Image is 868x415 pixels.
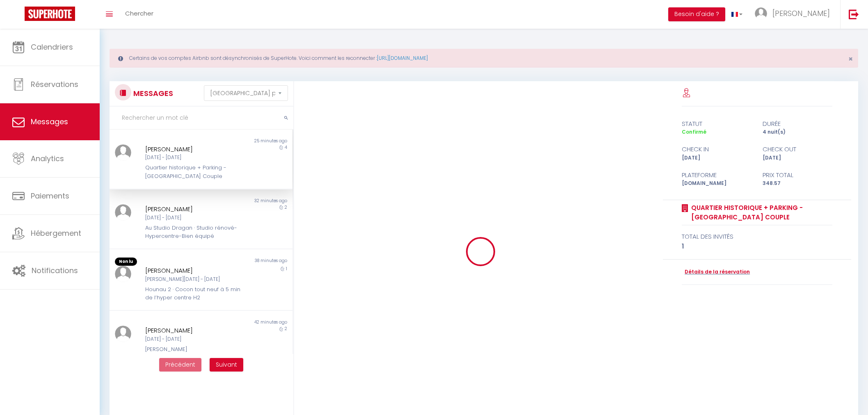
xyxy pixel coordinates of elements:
div: 38 minutes ago [201,258,292,266]
span: 4 [285,144,287,150]
span: Suivant [216,360,237,369]
img: Super Booking [25,7,75,21]
button: Close [848,55,853,63]
div: Prix total [757,170,838,180]
span: Confirmé [682,128,706,135]
a: [URL][DOMAIN_NAME] [377,55,428,62]
img: ... [755,7,767,20]
div: [PERSON_NAME] [145,345,241,353]
span: Calendriers [31,42,73,52]
div: [PERSON_NAME] [145,326,241,335]
img: ... [115,326,131,342]
button: Previous [159,358,201,372]
div: statut [676,119,757,129]
div: 42 minutes ago [201,319,292,326]
h3: MESSAGES [131,84,173,103]
span: Analytics [31,153,64,164]
button: Next [210,358,243,372]
span: Hébergement [31,228,81,238]
div: [DATE] - [DATE] [145,214,241,222]
span: Chercher [125,9,153,18]
a: Détails de la réservation [682,268,750,276]
div: [PERSON_NAME] [145,204,241,214]
div: 25 minutes ago [201,138,292,144]
a: Quartier historique + Parking - [GEOGRAPHIC_DATA] Couple [688,203,832,222]
div: durée [757,119,838,129]
div: [DOMAIN_NAME] [676,180,757,187]
div: 1 [682,242,832,251]
div: total des invités [682,232,832,242]
span: [PERSON_NAME] [772,8,830,18]
input: Rechercher un mot clé [110,107,293,130]
img: logout [849,9,859,19]
div: [DATE] [757,154,838,162]
div: 32 minutes ago [201,198,292,204]
div: Plateforme [676,170,757,180]
div: [DATE] [676,154,757,162]
span: 2 [285,326,287,332]
div: Au Studio Dragan · Studio rénové-Hypercentre-Bien équipé [145,224,241,241]
div: Certains de vos comptes Airbnb sont désynchronisés de SuperHote. Voici comment les reconnecter : [110,49,858,68]
span: Notifications [32,265,78,276]
span: 1 [286,266,287,272]
div: Hounau 2 · Cocon tout neuf à 5 min de l’hyper centre H2 [145,285,241,302]
div: [PERSON_NAME] [145,266,241,276]
img: ... [115,204,131,221]
div: check out [757,144,838,154]
div: [PERSON_NAME][DATE] - [DATE] [145,276,241,283]
button: Besoin d'aide ? [668,7,725,21]
div: [PERSON_NAME] [145,144,241,154]
img: ... [115,266,131,282]
div: 4 nuit(s) [757,128,838,136]
span: Précédent [165,360,195,369]
div: 348.57 [757,180,838,187]
span: Paiements [31,191,69,201]
span: Réservations [31,79,78,89]
img: ... [115,144,131,161]
div: Quartier historique + Parking - [GEOGRAPHIC_DATA] Couple [145,164,241,180]
div: check in [676,144,757,154]
span: Non lu [115,258,137,266]
span: × [848,54,853,64]
span: Messages [31,116,68,127]
div: [DATE] - [DATE] [145,154,241,162]
div: [DATE] - [DATE] [145,335,241,343]
span: 2 [285,204,287,210]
